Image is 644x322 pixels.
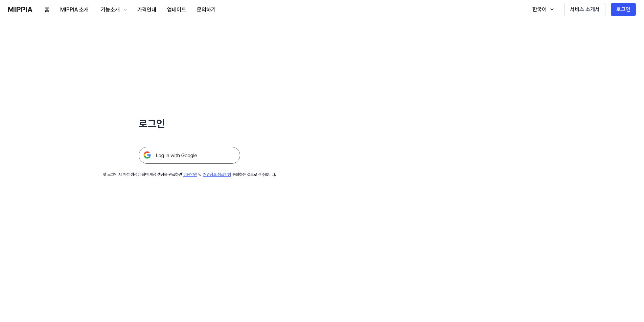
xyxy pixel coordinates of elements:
[611,3,636,16] button: 로그인
[55,3,94,17] button: MIPPIA 소개
[132,3,162,17] button: 가격안내
[203,172,231,177] a: 개인정보 취급방침
[103,172,276,178] div: 첫 로그인 시 계정 생성이 되며 계정 생성을 완료하면 및 동의하는 것으로 간주합니다.
[526,3,559,16] button: 한국어
[99,6,121,14] div: 기능소개
[183,172,197,177] a: 이용약관
[162,0,191,19] a: 업데이트
[139,116,240,131] h1: 로그인
[162,3,191,17] button: 업데이트
[8,7,32,12] img: logo
[564,3,605,16] button: 서비스 소개서
[94,3,132,17] button: 기능소개
[531,5,548,14] div: 한국어
[191,3,221,17] button: 문의하기
[139,147,240,164] img: 구글 로그인 버튼
[39,3,55,17] button: 홈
